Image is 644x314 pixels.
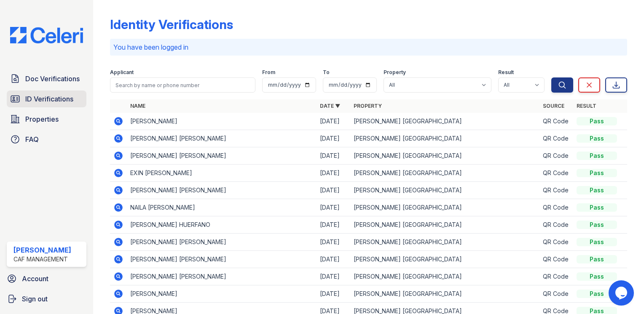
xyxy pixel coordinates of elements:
a: Sign out [3,290,90,307]
a: Account [3,270,90,287]
td: [PERSON_NAME] [GEOGRAPHIC_DATA] [350,147,539,165]
td: NAILA [PERSON_NAME] [127,199,316,216]
td: QR Code [539,234,573,251]
td: [PERSON_NAME] [GEOGRAPHIC_DATA] [350,130,539,147]
td: [PERSON_NAME] [GEOGRAPHIC_DATA] [350,165,539,182]
a: FAQ [7,131,86,148]
td: [PERSON_NAME] [127,285,316,303]
label: From [262,69,275,76]
div: Pass [577,255,617,263]
div: Pass [577,134,617,143]
td: QR Code [539,251,573,268]
span: Doc Verifications [25,74,80,84]
td: [PERSON_NAME] [GEOGRAPHIC_DATA] [350,234,539,251]
td: QR Code [539,147,573,165]
a: Date ▼ [320,103,340,109]
td: QR Code [539,199,573,216]
td: [DATE] [317,165,350,182]
td: [PERSON_NAME] [GEOGRAPHIC_DATA] [350,113,539,130]
a: ID Verifications [7,90,86,107]
label: Result [498,69,514,76]
span: ID Verifications [25,94,73,104]
td: [PERSON_NAME] [GEOGRAPHIC_DATA] [350,182,539,199]
label: Applicant [110,69,134,76]
div: Pass [577,186,617,194]
td: [PERSON_NAME] [PERSON_NAME] [127,234,316,251]
a: Name [130,103,145,109]
td: EXIN [PERSON_NAME] [127,165,316,182]
td: [DATE] [317,268,350,285]
div: Pass [577,152,617,160]
a: Doc Verifications [7,70,86,87]
td: [DATE] [317,199,350,216]
span: Sign out [22,294,48,304]
td: [PERSON_NAME] [127,113,316,130]
td: QR Code [539,216,573,234]
div: Pass [577,117,617,125]
div: Identity Verifications [110,17,233,32]
div: Pass [577,169,617,177]
div: Pass [577,272,617,281]
td: [PERSON_NAME] [GEOGRAPHIC_DATA] [350,268,539,285]
span: FAQ [25,134,39,144]
div: [PERSON_NAME] [13,245,71,255]
input: Search by name or phone number [110,77,255,93]
td: [PERSON_NAME] [PERSON_NAME] [127,182,316,199]
td: QR Code [539,130,573,147]
td: [DATE] [317,251,350,268]
td: QR Code [539,165,573,182]
td: [DATE] [317,285,350,303]
label: Property [384,69,406,76]
td: QR Code [539,285,573,303]
td: [PERSON_NAME] [GEOGRAPHIC_DATA] [350,216,539,234]
td: QR Code [539,182,573,199]
a: Properties [7,111,86,128]
td: QR Code [539,268,573,285]
img: CE_Logo_Blue-a8612792a0a2168367f1c8372b55b34899dd931a85d93a1a3d3e32e68fde9ad4.png [3,27,90,43]
div: Pass [577,290,617,298]
a: Result [577,103,596,109]
td: [DATE] [317,216,350,234]
div: Pass [577,221,617,229]
td: [PERSON_NAME] [PERSON_NAME] [127,147,316,165]
td: [PERSON_NAME] [PERSON_NAME] [127,268,316,285]
div: CAF Management [13,255,71,263]
iframe: chat widget [609,280,636,306]
label: To [323,69,330,76]
td: [DATE] [317,182,350,199]
p: You have been logged in [113,42,624,52]
div: Pass [577,203,617,212]
td: [PERSON_NAME] [GEOGRAPHIC_DATA] [350,199,539,216]
span: Properties [25,114,59,124]
td: [PERSON_NAME] [GEOGRAPHIC_DATA] [350,285,539,303]
td: [PERSON_NAME] [PERSON_NAME] [127,130,316,147]
td: [DATE] [317,234,350,251]
td: [PERSON_NAME] [GEOGRAPHIC_DATA] [350,251,539,268]
td: [DATE] [317,113,350,130]
div: Pass [577,238,617,246]
td: [DATE] [317,147,350,165]
span: Account [22,274,48,284]
td: QR Code [539,113,573,130]
a: Source [543,103,564,109]
a: Property [354,103,382,109]
td: [PERSON_NAME] [PERSON_NAME] [127,251,316,268]
td: [DATE] [317,130,350,147]
td: [PERSON_NAME] HUERFANO [127,216,316,234]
